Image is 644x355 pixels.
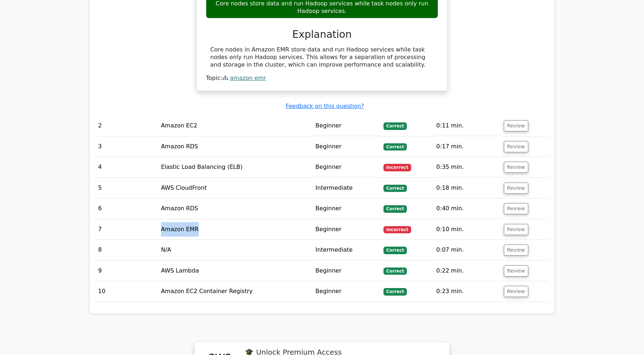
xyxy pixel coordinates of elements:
[95,261,158,281] td: 9
[95,178,158,198] td: 5
[286,103,364,109] a: Feedback on this question?
[313,240,381,260] td: Intermediate
[504,244,528,256] button: Review
[504,224,528,235] button: Review
[433,178,501,198] td: 0:18 min.
[383,226,411,233] span: Incorrect
[433,240,501,260] td: 0:07 min.
[383,247,407,254] span: Correct
[433,116,501,136] td: 0:11 min.
[313,136,381,157] td: Beginner
[383,122,407,130] span: Correct
[158,178,313,198] td: AWS CloudFront
[206,75,438,82] div: Topic:
[95,281,158,302] td: 10
[383,143,407,150] span: Correct
[210,46,434,68] div: Core nodes in Amazon EMR store data and run Hadoop services while task nodes only run Hadoop serv...
[433,281,501,302] td: 0:23 min.
[313,178,381,198] td: Intermediate
[313,198,381,219] td: Beginner
[158,198,313,219] td: Amazon RDS
[95,157,158,177] td: 4
[504,162,528,173] button: Review
[433,157,501,177] td: 0:35 min.
[504,183,528,194] button: Review
[158,281,313,302] td: Amazon EC2 Container Registry
[95,198,158,219] td: 6
[313,281,381,302] td: Beginner
[95,240,158,260] td: 8
[504,120,528,131] button: Review
[504,286,528,297] button: Review
[504,265,528,277] button: Review
[433,136,501,157] td: 0:17 min.
[383,164,411,171] span: Incorrect
[95,219,158,240] td: 7
[158,157,313,177] td: Elastic Load Balancing (ELB)
[95,116,158,136] td: 2
[504,141,528,152] button: Review
[383,185,407,192] span: Correct
[158,261,313,281] td: AWS Lambda
[313,157,381,177] td: Beginner
[158,136,313,157] td: Amazon RDS
[504,203,528,214] button: Review
[433,198,501,219] td: 0:40 min.
[158,240,313,260] td: N/A
[313,219,381,240] td: Beginner
[158,219,313,240] td: Amazon EMR
[313,116,381,136] td: Beginner
[210,28,434,41] h3: Explanation
[230,75,266,81] a: amazon emr
[383,288,407,295] span: Correct
[383,205,407,212] span: Correct
[313,261,381,281] td: Beginner
[158,116,313,136] td: Amazon EC2
[383,268,407,275] span: Correct
[95,136,158,157] td: 3
[433,219,501,240] td: 0:10 min.
[433,261,501,281] td: 0:22 min.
